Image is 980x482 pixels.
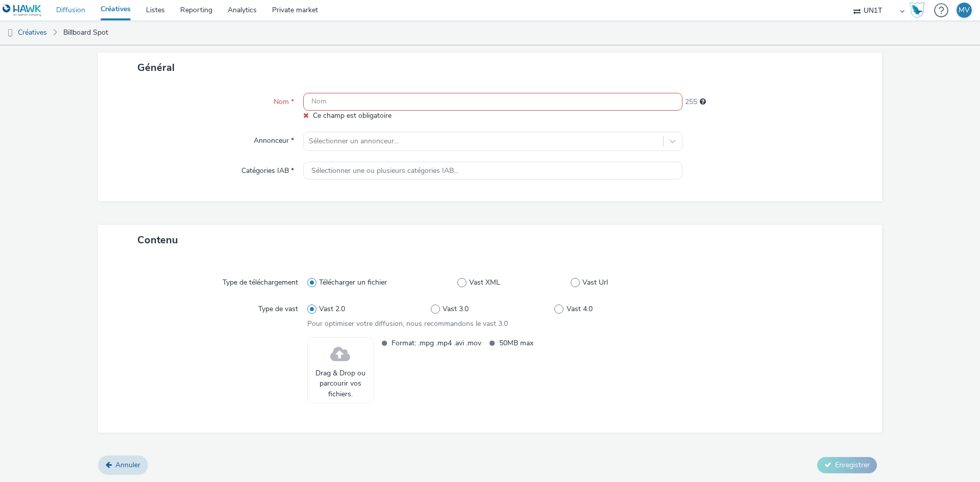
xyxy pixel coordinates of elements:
button: Enregistrer [817,457,877,473]
label: Nom * [269,93,298,107]
span: Ce champ est obligatoire [313,111,391,120]
span: Sélectionner une ou plusieurs catégories IAB... [311,167,458,175]
a: Annuler [98,455,148,475]
span: Format: .mpg .mp4 .avi .mov [391,337,481,349]
div: 255 caractères maximum [700,97,706,107]
span: 50MB max [499,337,589,349]
span: Télécharger un fichier [319,277,387,288]
span: Contenu [137,233,178,247]
img: undefined Logo [3,4,42,17]
label: Type de téléchargement [218,273,302,288]
input: Nom [303,93,682,111]
span: Drag & Drop ou parcourir vos fichiers. [313,368,368,399]
span: Général [137,61,175,74]
span: 255 [685,97,697,107]
label: Catégories IAB * [237,162,298,176]
label: Annonceur * [250,132,298,146]
span: Pour optimiser votre diffusion, nous recommandons le vast 3.0 [307,319,508,328]
span: Vast XML [469,277,500,288]
img: dooh [5,28,15,38]
span: Enregistrer [835,460,870,470]
a: Hawk Academy [910,2,929,18]
img: Hawk Academy [910,2,925,18]
span: Vast Url [582,277,608,288]
label: Type de vast [254,300,302,314]
a: Billboard Spot [58,20,113,45]
span: Annuler [115,460,140,470]
span: Vast 4.0 [567,304,593,314]
div: MV [959,3,970,18]
span: Vast 3.0 [443,304,469,314]
span: Vast 2.0 [319,304,345,314]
